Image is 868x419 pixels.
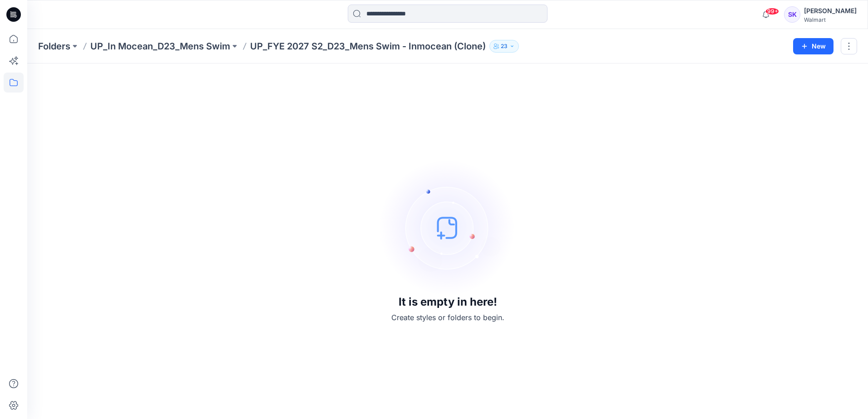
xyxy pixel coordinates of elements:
p: 23 [501,41,508,51]
h3: It is empty in here! [399,296,497,308]
img: empty-state-image.svg [380,160,516,296]
p: Create styles or folders to begin. [391,312,504,323]
div: SK [784,6,800,23]
div: Walmart [804,16,857,23]
a: UP_In Mocean_D23_Mens Swim [90,40,230,53]
button: New [793,38,833,54]
span: 99+ [765,8,779,15]
div: [PERSON_NAME] [804,5,857,16]
button: 23 [489,40,519,53]
p: UP_FYE 2027 S2_D23_Mens Swim - Inmocean (Clone) [250,40,486,53]
a: Folders [38,40,70,53]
